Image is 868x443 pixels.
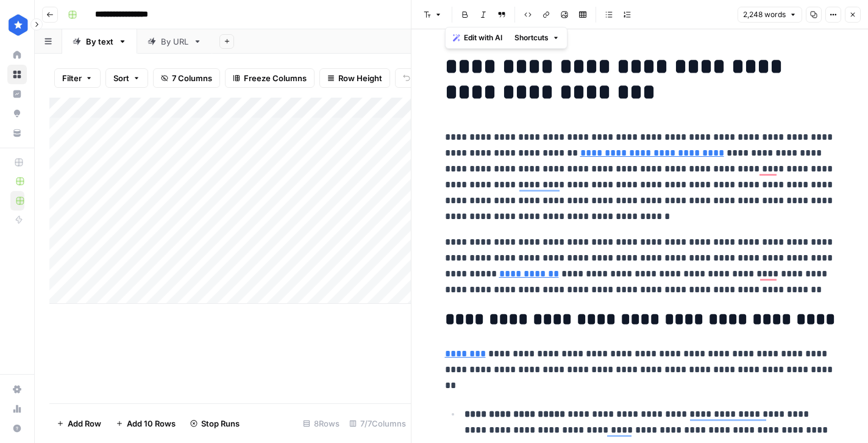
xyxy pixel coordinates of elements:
[49,414,108,433] button: Add Row
[514,32,549,43] span: Shortcuts
[7,65,27,84] a: Browse
[7,104,27,123] a: Opportunities
[448,30,507,46] button: Edit with AI
[7,419,27,438] button: Help + Support
[743,9,786,20] span: 2,248 words
[7,84,27,104] a: Insights
[7,45,27,65] a: Home
[86,35,113,48] div: By text
[127,417,176,430] span: Add 10 Rows
[105,68,148,88] button: Sort
[183,414,247,433] button: Stop Runs
[225,68,315,88] button: Freeze Columns
[54,68,101,88] button: Filter
[62,29,137,54] a: By text
[338,72,382,84] span: Row Height
[298,414,344,433] div: 8 Rows
[7,123,27,143] a: Your Data
[244,72,307,84] span: Freeze Columns
[68,417,101,430] span: Add Row
[510,30,564,46] button: Shortcuts
[201,417,240,430] span: Stop Runs
[113,72,129,84] span: Sort
[738,7,802,23] button: 2,248 words
[153,68,220,88] button: 7 Columns
[464,32,502,43] span: Edit with AI
[7,380,27,399] a: Settings
[172,72,212,84] span: 7 Columns
[7,10,27,40] button: Workspace: ConsumerAffairs
[108,414,183,433] button: Add 10 Rows
[7,14,29,36] img: ConsumerAffairs Logo
[7,399,27,419] a: Usage
[161,35,188,48] div: By URL
[62,72,82,84] span: Filter
[344,414,411,433] div: 7/7 Columns
[319,68,390,88] button: Row Height
[137,29,212,54] a: By URL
